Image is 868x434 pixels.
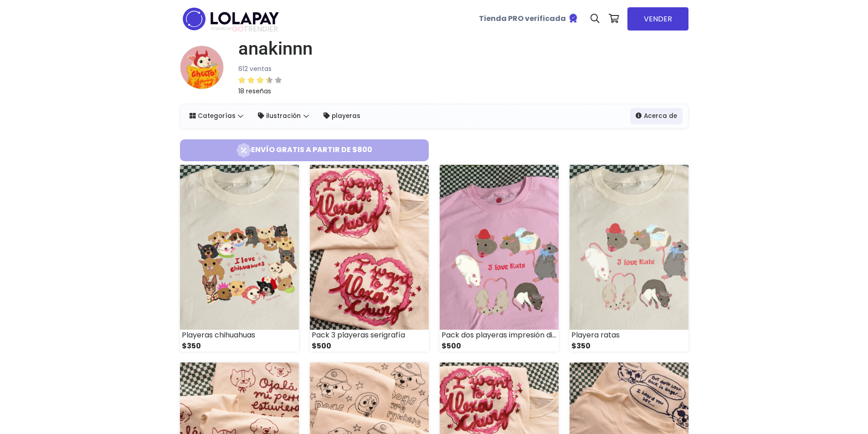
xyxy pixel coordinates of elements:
[180,330,299,341] div: Playeras chihuahuas
[184,143,425,158] span: Envío gratis a partir de $800
[570,330,688,341] div: Playera ratas
[180,165,299,352] a: Playeras chihuahuas $350
[440,330,559,341] div: Pack dos playeras impresión directa
[238,38,313,60] h1: anakinnn
[211,26,232,31] span: POWERED BY
[211,25,278,33] span: TRENDIER
[180,165,299,330] img: small_1755148111416.png
[310,341,429,352] div: $500
[180,5,282,33] img: logo
[184,108,249,124] a: Categorías
[440,165,559,352] a: Pack dos playeras impresión directa $500
[238,87,271,96] small: 18 reseñas
[238,74,313,97] a: 18 reseñas
[318,108,366,124] a: playeras
[627,7,688,31] a: VENDER
[180,46,224,89] img: small.png
[440,341,559,352] div: $500
[238,64,272,73] small: 612 ventas
[180,341,299,352] div: $350
[252,108,314,124] a: ilustración
[310,165,429,352] a: Pack 3 playeras serigrafía $500
[630,108,683,124] a: Acerca de
[479,13,566,24] b: Tienda PRO verificada
[440,165,559,330] img: small_1755147768670.png
[232,24,244,34] span: GO
[568,13,579,24] img: Tienda verificada
[310,330,429,341] div: Pack 3 playeras serigrafía
[231,38,313,60] a: anakinnn
[238,75,282,86] div: 3.44 / 5
[570,341,688,352] div: $350
[570,165,688,330] img: small_1755147579696.jpeg
[570,165,688,352] a: Playera ratas $350
[310,165,429,330] img: small_1755147876490.png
